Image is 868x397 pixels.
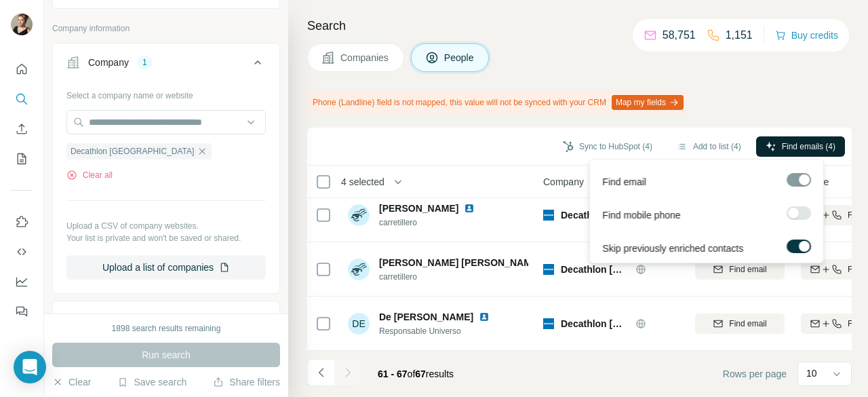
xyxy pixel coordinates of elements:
button: Share filters [213,375,280,389]
span: carretillero [379,216,491,229]
span: Rows per page [723,367,787,381]
p: Upload a CSV of company websites. [66,220,266,232]
span: Decathlon [GEOGRAPHIC_DATA] [561,263,629,276]
button: Company1 [53,46,279,84]
button: Sync to HubSpot (4) [553,136,662,157]
span: 61 - 67 [378,368,408,379]
button: Map my fields [612,95,684,110]
button: Add to list (4) [667,136,751,157]
p: 58,751 [663,27,696,43]
div: Select a company name or website [66,84,266,102]
div: DE [348,313,370,335]
img: Avatar [348,259,370,280]
button: Enrich CSV [11,117,33,141]
p: Company information [52,22,280,35]
button: Clear all [66,169,113,181]
span: People [444,51,475,64]
img: LinkedIn logo [464,203,475,214]
span: Find mobile phone [602,208,680,222]
button: Buy credits [775,26,838,45]
div: Open Intercom Messenger [14,351,46,383]
img: LinkedIn logo [479,311,490,322]
button: Clear [52,375,91,389]
button: Save search [117,375,186,389]
img: Avatar [11,14,33,35]
span: Decathlon [GEOGRAPHIC_DATA] [561,317,629,330]
span: of [408,368,416,379]
button: Find email [695,259,785,280]
button: My lists [11,147,33,171]
h4: Search [307,16,852,35]
img: Logo of Decathlon España [543,264,554,275]
span: 4 selected [341,175,384,189]
div: 1898 search results remaining [112,322,221,335]
span: Decathlon [GEOGRAPHIC_DATA] [561,208,629,222]
img: Logo of Decathlon España [543,318,554,329]
button: Search [11,87,33,111]
p: 1,151 [726,27,753,43]
span: Find emails (4) [782,140,835,153]
span: Find email [602,175,646,189]
div: 1 [137,56,153,69]
p: Your list is private and won't be saved or shared. [66,232,266,244]
div: Company [88,56,129,69]
span: [PERSON_NAME] [PERSON_NAME] [379,256,541,269]
button: Find email [695,314,785,334]
span: Skip previously enriched contacts [602,242,743,255]
button: Use Surfe API [11,240,33,264]
button: Find emails (4) [756,136,845,157]
span: De [PERSON_NAME] [379,310,473,324]
button: Feedback [11,299,33,324]
button: Dashboard [11,269,33,294]
p: 10 [806,366,817,380]
button: Upload a list of companies [66,255,266,280]
button: Industry [53,304,279,337]
img: Avatar [348,204,370,226]
span: Company [543,175,584,189]
span: carretillero [379,271,528,283]
button: Quick start [11,57,33,81]
span: [PERSON_NAME] [379,202,458,215]
span: Responsable Universo [379,325,506,337]
span: results [378,368,454,379]
span: Find email [729,263,766,276]
span: 67 [415,368,426,379]
div: Phone (Landline) field is not mapped, this value will not be synced with your CRM [307,91,686,114]
span: Decathlon [GEOGRAPHIC_DATA] [71,145,194,157]
span: Find email [729,318,766,330]
img: Logo of Decathlon España [543,210,554,221]
button: Use Surfe on LinkedIn [11,210,33,234]
button: Navigate to previous page [307,359,334,386]
span: Companies [340,51,390,64]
